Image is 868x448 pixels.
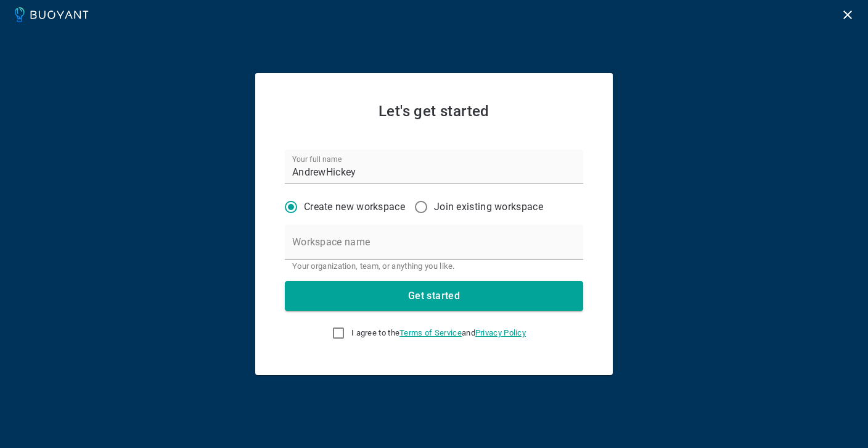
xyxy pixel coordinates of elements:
p: Join existing workspace [434,201,543,213]
p: Your organization, team, or anything you like. [292,261,576,271]
button: Get started [285,281,583,311]
button: Logout [837,4,858,25]
a: Terms of Service [399,328,462,337]
span: I agree to the and [351,328,526,338]
a: Logout [837,8,858,20]
p: Create new workspace [304,201,405,213]
label: Your full name [292,154,342,164]
a: Privacy Policy [475,328,526,337]
h4: Get started [408,290,460,302]
h2: Let's get started [285,103,583,120]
